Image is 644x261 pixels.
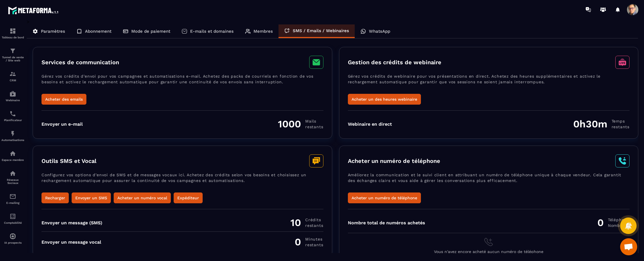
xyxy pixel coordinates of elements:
[1,189,24,209] a: emailemailE-mailing
[348,94,421,105] button: Acheter un des heures webinaire
[608,217,630,223] span: Téléphone
[1,86,24,106] a: automationsautomationsWebinaire
[612,124,630,130] span: restants
[41,94,86,105] button: Acheter des emails
[174,192,203,203] button: Expéditeur
[293,28,349,33] p: SMS / Emails / Webinaires
[9,71,16,77] img: formation
[72,192,111,203] button: Envoyer un SMS
[9,213,16,220] img: accountant
[278,118,323,130] div: 1000
[1,56,24,62] p: Tunnel de vente / Site web
[1,126,24,146] a: automationsautomationsAutomatisations
[9,28,16,34] img: formation
[114,192,171,203] button: Acheter un numéro vocal
[41,59,119,66] h3: Services de communication
[1,106,24,126] a: schedulerschedulerPlanificateur
[597,217,630,229] div: 0
[305,242,323,248] span: restants
[9,150,16,157] img: automations
[254,29,273,34] p: Membres
[1,23,24,43] a: formationformationTableau de bord
[41,73,323,94] p: Gérez vos crédits d’envoi pour vos campagnes et automatisations e-mail. Achetez des packs de cour...
[9,110,16,117] img: scheduler
[9,130,16,137] img: automations
[573,118,630,130] div: 0h30m
[1,158,24,161] p: Espace membre
[348,121,392,127] div: Webinaire en direct
[1,209,24,229] a: accountantaccountantComptabilité
[131,29,170,34] p: Mode de paiement
[1,241,24,244] p: IA prospects
[41,192,69,203] button: Recharger
[1,166,24,189] a: social-networksocial-networkRéseaux Sociaux
[369,29,390,34] p: WhatsApp
[1,66,24,86] a: formationformationCRM
[41,29,65,34] p: Paramètres
[1,221,24,224] p: Comptabilité
[348,172,630,192] p: Améliorez la communication et le suivi client en attribuant un numéro de téléphone unique à chaqu...
[1,119,24,122] p: Planificateur
[41,121,83,127] div: Envoyer un e-mail
[305,223,323,228] span: restants
[305,217,323,223] span: Crédits
[1,99,24,102] p: Webinaire
[1,43,24,66] a: formationformationTunnel de vente / Site web
[9,233,16,240] img: automations
[41,158,96,164] h3: Outils SMS et Vocal
[305,118,323,124] span: Mails
[9,90,16,97] img: automations
[1,178,24,185] p: Réseaux Sociaux
[1,79,24,82] p: CRM
[348,59,441,66] h3: Gestion des crédits de webinaire
[290,217,323,229] div: 10
[1,146,24,166] a: automationsautomationsEspace membre
[348,73,630,94] p: Gérez vos crédits de webinaire pour vos présentations en direct. Achetez des heures supplémentair...
[9,170,16,177] img: social-network
[9,193,16,200] img: email
[305,236,323,242] span: minutes
[41,239,101,245] div: Envoyer un message vocal
[348,220,425,225] div: Nombre total de numéros achetés
[1,138,24,142] p: Automatisations
[85,29,111,34] p: Abonnement
[612,118,630,124] span: Temps
[434,249,543,254] span: Vous n'avez encore acheté aucun numéro de téléphone
[348,192,421,203] button: Acheter un numéro de téléphone
[9,47,16,54] img: formation
[608,223,630,228] span: Nombre
[190,29,234,34] p: E-mails et domaines
[1,201,24,204] p: E-mailing
[8,5,59,15] img: logo
[348,158,440,164] h3: Acheter un numéro de téléphone
[1,36,24,39] p: Tableau de bord
[305,124,323,130] span: restants
[295,236,323,248] div: 0
[41,220,102,225] div: Envoyer un message (SMS)
[41,172,323,192] p: Configurez vos options d’envoi de SMS et de messages vocaux ici. Achetez des crédits selon vos be...
[620,238,637,255] a: Ouvrir le chat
